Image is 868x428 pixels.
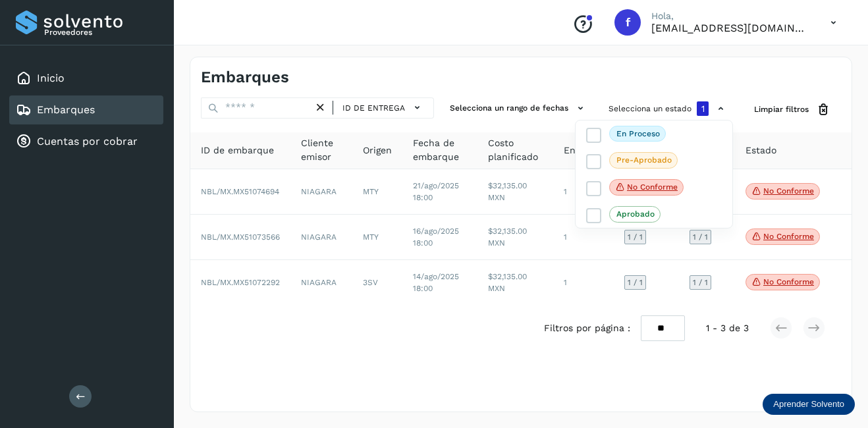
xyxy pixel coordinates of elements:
[627,182,678,192] p: No conforme
[37,103,95,116] a: Embarques
[773,399,844,410] p: Aprender Solvento
[616,129,660,138] p: En proceso
[616,209,655,219] p: Aprobado
[37,135,138,147] a: Cuentas por cobrar
[9,95,163,124] div: Embarques
[37,72,65,84] a: Inicio
[763,394,855,415] div: Aprender Solvento
[44,28,158,37] p: Proveedores
[9,64,163,93] div: Inicio
[9,127,163,156] div: Cuentas por cobrar
[616,155,672,165] p: Pre-Aprobado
